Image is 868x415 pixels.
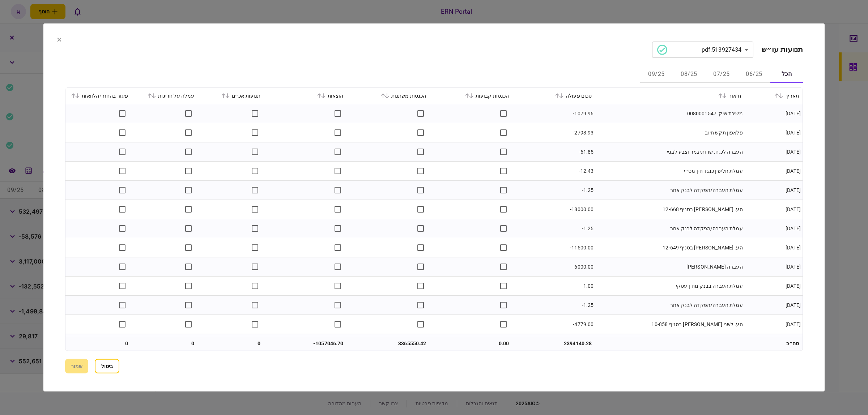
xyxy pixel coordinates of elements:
td: 0 [65,336,132,351]
h2: תנועות עו״ש [761,45,803,54]
td: -1.00 [513,277,596,296]
td: -1079.96 [513,104,596,123]
div: סכום פעולה [516,91,592,100]
td: 0.00 [430,336,513,351]
div: הכנסות קבועות [434,91,509,100]
td: -4779.00 [513,315,596,334]
td: -6000.00 [513,257,596,277]
td: -2793.93 [513,123,596,142]
td: סה״כ [745,336,803,351]
td: -12.43 [513,162,596,181]
td: -1.25 [513,296,596,315]
td: [DATE] [745,296,803,315]
td: עמלת העברה בבנק מח-ן עסקי [596,277,745,296]
div: תאריך [748,91,799,100]
div: תנועות אכ״ם [201,91,260,100]
td: [DATE] [745,142,803,162]
td: 0 [132,336,198,351]
div: תיאור [599,91,741,100]
td: עמלת העברה/הפקדה לבנק אחר [596,334,745,353]
td: -1.25 [513,334,596,353]
td: 3365550.42 [347,336,430,351]
button: הכל [770,66,803,83]
td: [DATE] [745,315,803,334]
td: -61.85 [513,142,596,162]
button: 09/25 [640,66,673,83]
td: הע. [PERSON_NAME] בסניף 12-668 [596,200,745,219]
button: 08/25 [673,66,705,83]
td: [DATE] [745,334,803,353]
div: עמלה על חריגות [135,91,194,100]
td: עמלת העברה/הפקדה לבנק אחר [596,181,745,200]
td: -1057046.70 [264,336,347,351]
td: [DATE] [745,277,803,296]
td: [DATE] [745,238,803,257]
td: -1.25 [513,181,596,200]
td: הע. לשני [PERSON_NAME] בסניף 10-858 [596,315,745,334]
td: עמלת העברה/הפקדה לבנק אחר [596,296,745,315]
div: 513927434.pdf [657,44,742,55]
td: [DATE] [745,219,803,238]
td: [DATE] [745,123,803,142]
td: עמלת חליפין כנגד ח-ן מט״י [596,162,745,181]
td: העברה [PERSON_NAME] [596,257,745,277]
td: [DATE] [745,181,803,200]
td: 0 [198,336,264,351]
button: 06/25 [738,66,770,83]
div: פיגור בהחזרי הלוואות [69,91,128,100]
td: [DATE] [745,104,803,123]
div: הכנסות משתנות [351,91,426,100]
td: 2394140.28 [513,336,596,351]
div: הוצאות [268,91,344,100]
td: העברה לכ.ח. שרותי גמר וצבע לבניי [596,142,745,162]
td: פלאפון תקש חיוב [596,123,745,142]
td: [DATE] [745,257,803,277]
td: הע. [PERSON_NAME] בסניף 12-649 [596,238,745,257]
td: -11500.00 [513,238,596,257]
button: ביטול [95,359,119,373]
td: משיכת שיק: 0080001547 [596,104,745,123]
td: [DATE] [745,162,803,181]
td: -18000.00 [513,200,596,219]
td: עמלת העברה/הפקדה לבנק אחר [596,219,745,238]
button: 07/25 [705,66,738,83]
td: -1.25 [513,219,596,238]
td: [DATE] [745,200,803,219]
